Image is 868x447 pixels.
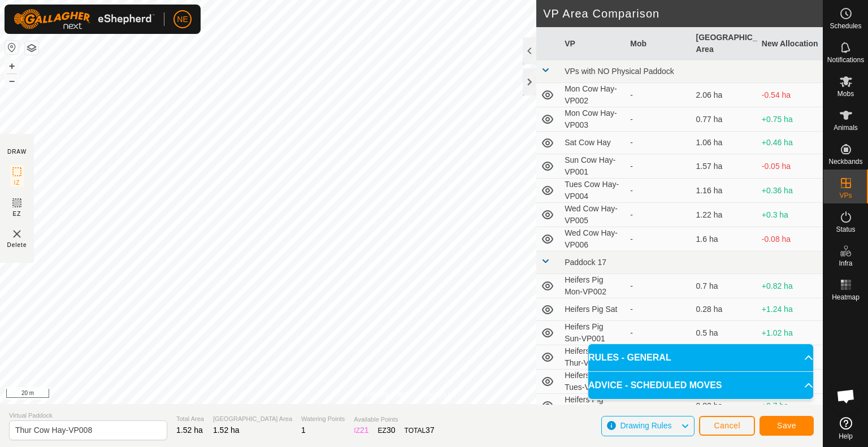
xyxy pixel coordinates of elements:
[560,321,626,345] td: Heifers Pig Sun-VP001
[839,433,853,440] span: Help
[839,192,852,199] span: VPs
[692,321,757,345] td: 0.5 ha
[630,185,687,197] div: -
[560,83,626,107] td: Mon Cow Hay-VP002
[176,426,203,435] span: 1.52 ha
[9,411,167,420] span: Virtual Paddock
[630,233,687,245] div: -
[714,421,740,430] span: Cancel
[692,107,757,132] td: 0.77 ha
[834,124,858,131] span: Animals
[626,27,691,60] th: Mob
[560,27,626,60] th: VP
[757,274,823,298] td: +0.82 ha
[757,179,823,203] td: +0.36 ha
[588,344,813,371] p-accordion-header: RULES - GENERAL
[560,203,626,227] td: Wed Cow Hay-VP005
[588,351,671,364] span: RULES - GENERAL
[630,89,687,101] div: -
[378,424,396,436] div: EZ
[354,424,368,436] div: IZ
[560,154,626,179] td: Sun Cow Hay-VP001
[777,421,796,430] span: Save
[367,389,409,400] a: Privacy Policy
[830,23,861,29] span: Schedules
[560,274,626,298] td: Heifers Pig Mon-VP002
[699,416,755,436] button: Cancel
[213,414,292,424] span: [GEOGRAPHIC_DATA] Area
[759,416,814,436] button: Save
[588,379,722,392] span: ADVICE - SCHEDULED MOVES
[14,9,155,29] img: Gallagher Logo
[630,160,687,172] div: -
[560,179,626,203] td: Tues Cow Hay-VP004
[757,132,823,154] td: +0.46 ha
[837,90,854,97] span: Mobs
[588,372,813,399] p-accordion-header: ADVICE - SCHEDULED MOVES
[829,379,863,413] div: Open chat
[757,154,823,179] td: -0.05 ha
[387,426,396,435] span: 30
[405,424,435,436] div: TOTAL
[7,147,27,156] div: DRAW
[213,426,240,435] span: 1.52 ha
[560,298,626,321] td: Heifers Pig Sat
[14,179,20,187] span: IZ
[560,132,626,154] td: Sat Cow Hay
[560,394,626,418] td: Heifers Pig Wed-VP004
[10,227,24,241] img: VP
[360,426,369,435] span: 21
[692,179,757,203] td: 1.16 ha
[757,203,823,227] td: +0.3 ha
[630,280,687,292] div: -
[560,345,626,370] td: Heifers Pig Thur-VP006
[836,226,855,233] span: Status
[630,209,687,221] div: -
[423,389,456,400] a: Contact Us
[757,107,823,132] td: +0.75 ha
[757,83,823,107] td: -0.54 ha
[5,74,19,88] button: –
[630,137,687,149] div: -
[757,27,823,60] th: New Allocation
[692,274,757,298] td: 0.7 ha
[839,260,852,267] span: Infra
[832,294,860,301] span: Heatmap
[7,241,27,249] span: Delete
[630,327,687,339] div: -
[426,426,435,435] span: 37
[692,83,757,107] td: 2.06 ha
[25,41,38,55] button: Map Layers
[354,415,434,424] span: Available Points
[757,321,823,345] td: +1.02 ha
[13,210,21,218] span: EZ
[620,421,671,430] span: Drawing Rules
[757,298,823,321] td: +1.24 ha
[565,258,606,267] span: Paddock 17
[177,14,188,25] span: NE
[176,414,204,424] span: Total Area
[692,227,757,251] td: 1.6 ha
[301,414,345,424] span: Watering Points
[560,227,626,251] td: Wed Cow Hay-VP006
[630,114,687,125] div: -
[5,59,19,73] button: +
[757,227,823,251] td: -0.08 ha
[692,203,757,227] td: 1.22 ha
[692,298,757,321] td: 0.28 ha
[301,426,306,435] span: 1
[692,27,757,60] th: [GEOGRAPHIC_DATA] Area
[543,7,823,20] h2: VP Area Comparison
[827,57,864,63] span: Notifications
[692,154,757,179] td: 1.57 ha
[692,132,757,154] td: 1.06 ha
[560,370,626,394] td: Heifers Pig Tues-VP003
[560,107,626,132] td: Mon Cow Hay-VP003
[823,413,868,444] a: Help
[565,67,674,76] span: VPs with NO Physical Paddock
[828,158,862,165] span: Neckbands
[630,303,687,315] div: -
[5,41,19,54] button: Reset Map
